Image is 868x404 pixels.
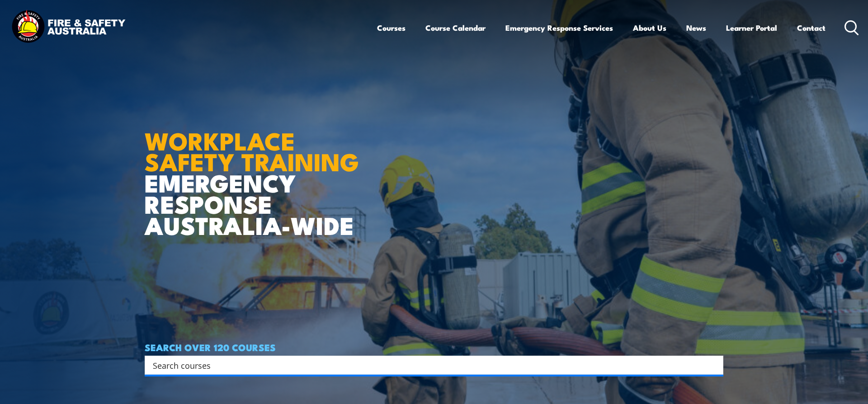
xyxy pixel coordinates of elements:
[726,16,777,40] a: Learner Portal
[145,121,359,180] strong: WORKPLACE SAFETY TRAINING
[708,359,720,371] button: Search magnifier button
[633,16,666,40] a: About Us
[377,16,406,40] a: Courses
[153,358,703,372] input: Search input
[425,16,486,40] a: Course Calendar
[145,107,366,235] h1: EMERGENCY RESPONSE AUSTRALIA-WIDE
[797,16,826,40] a: Contact
[155,359,705,371] form: Search form
[145,342,723,352] h4: SEARCH OVER 120 COURSES
[505,16,613,40] a: Emergency Response Services
[686,16,706,40] a: News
